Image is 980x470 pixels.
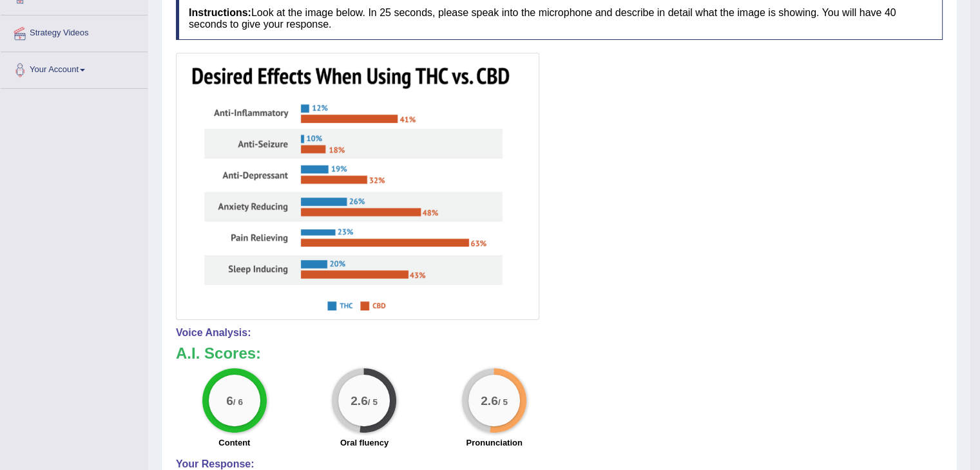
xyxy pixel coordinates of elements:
[226,393,233,408] big: 6
[340,437,389,449] label: Oral fluency
[498,397,508,407] small: / 5
[233,397,243,407] small: / 6
[218,437,250,449] label: Content
[176,458,943,470] h4: Your Response:
[1,52,148,84] a: Your Account
[466,437,522,449] label: Pronunciation
[368,397,378,407] small: / 5
[481,393,498,408] big: 2.6
[176,344,261,362] b: A.I. Scores:
[351,393,369,408] big: 2.6
[1,15,148,48] a: Strategy Videos
[176,327,943,339] h4: Voice Analysis:
[189,7,251,18] b: Instructions:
